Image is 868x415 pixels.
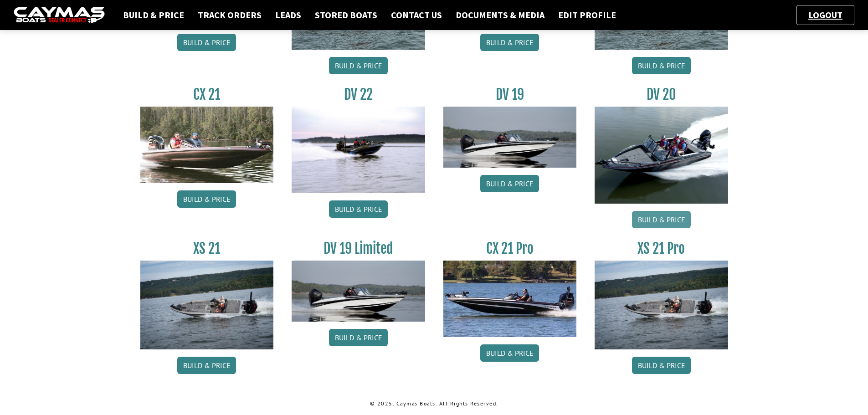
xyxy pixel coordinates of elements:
h3: CX 21 [140,86,274,103]
img: dv-19-ban_from_website_for_caymas_connect.png [292,261,425,322]
h3: DV 19 Limited [292,240,425,257]
h3: DV 19 [443,86,577,103]
a: Build & Price [632,57,691,74]
h3: CX 21 Pro [443,240,577,257]
h3: DV 20 [595,86,728,103]
h3: XS 21 Pro [595,240,728,257]
h3: XS 21 [140,240,274,257]
a: Build & Price [632,357,691,374]
h3: DV 22 [292,86,425,103]
img: XS_21_thumbnail.jpg [140,261,274,349]
img: DV22_original_motor_cropped_for_caymas_connect.jpg [292,107,425,193]
a: Documents & Media [451,9,549,21]
img: dv-19-ban_from_website_for_caymas_connect.png [443,107,577,168]
a: Logout [804,9,847,20]
a: Edit Profile [554,9,621,21]
a: Build & Price [480,175,539,192]
a: Build & Price [118,9,189,21]
a: Build & Price [480,34,539,51]
p: © 2025. Caymas Boats. All Rights Reserved. [140,400,728,408]
img: caymas-dealer-connect-2ed40d3bc7270c1d8d7ffb4b79bf05adc795679939227970def78ec6f6c03838.gif [14,7,105,24]
img: DV_20_from_website_for_caymas_connect.png [595,107,728,204]
a: Build & Price [177,357,236,374]
img: CX-21Pro_thumbnail.jpg [443,261,577,337]
a: Leads [271,9,306,21]
a: Build & Price [632,211,691,228]
a: Build & Price [480,344,539,362]
a: Stored Boats [310,9,382,21]
a: Track Orders [193,9,266,21]
img: CX21_thumb.jpg [140,107,274,183]
img: XS_21_thumbnail.jpg [595,261,728,349]
a: Build & Price [177,34,236,51]
a: Build & Price [177,190,236,208]
a: Build & Price [329,329,388,346]
a: Contact Us [386,9,447,21]
a: Build & Price [329,57,388,74]
a: Build & Price [329,200,388,218]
